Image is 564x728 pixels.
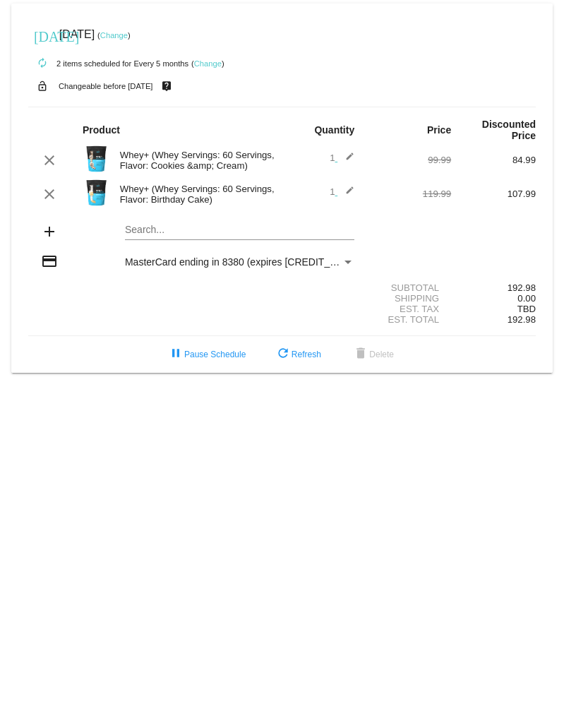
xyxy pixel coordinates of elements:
[41,186,58,203] mat-icon: clear
[482,119,536,141] strong: Discounted Price
[158,77,175,95] mat-icon: live_help
[100,31,128,40] a: Change
[83,124,120,136] strong: Product
[263,342,332,367] button: Refresh
[275,346,292,363] mat-icon: refresh
[34,77,51,95] mat-icon: lock_open
[337,186,354,203] mat-icon: edit
[314,124,354,136] strong: Quantity
[451,155,536,165] div: 84.99
[330,186,354,197] span: 1
[167,350,246,359] span: Pause Schedule
[330,153,354,163] span: 1
[83,179,111,207] img: Image-1-Carousel-Whey-5lb-Birthday-Cake.png
[341,342,405,367] button: Delete
[508,314,536,325] span: 192.98
[113,184,282,205] div: Whey+ (Whey Servings: 60 Servings, Flavor: Birthday Cake)
[34,55,51,72] mat-icon: autorenew
[427,124,451,136] strong: Price
[517,293,536,304] span: 0.00
[366,155,451,165] div: 99.99
[34,27,51,44] mat-icon: [DATE]
[28,59,188,68] small: 2 items scheduled for Every 5 months
[366,304,451,314] div: Est. Tax
[366,282,451,293] div: Subtotal
[337,152,354,169] mat-icon: edit
[451,282,536,293] div: 192.98
[156,342,257,367] button: Pause Schedule
[451,189,536,199] div: 107.99
[125,256,395,268] span: MasterCard ending in 8380 (expires [CREDIT_CARD_DATA])
[191,59,224,68] small: ( )
[125,256,354,268] mat-select: Payment Method
[352,350,394,359] span: Delete
[366,189,451,199] div: 119.99
[194,59,222,68] a: Change
[59,82,153,90] small: Changeable before [DATE]
[352,346,369,363] mat-icon: delete
[275,350,321,359] span: Refresh
[97,31,131,40] small: ( )
[366,293,451,304] div: Shipping
[41,223,58,240] mat-icon: add
[125,225,354,236] input: Search...
[83,145,111,173] img: Image-1-Carousel-Whey-5lb-Cookies-n-Cream.png
[167,346,184,363] mat-icon: pause
[366,314,451,325] div: Est. Total
[113,150,282,171] div: Whey+ (Whey Servings: 60 Servings, Flavor: Cookies &amp; Cream)
[517,304,536,314] span: TBD
[41,253,58,270] mat-icon: credit_card
[41,152,58,169] mat-icon: clear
